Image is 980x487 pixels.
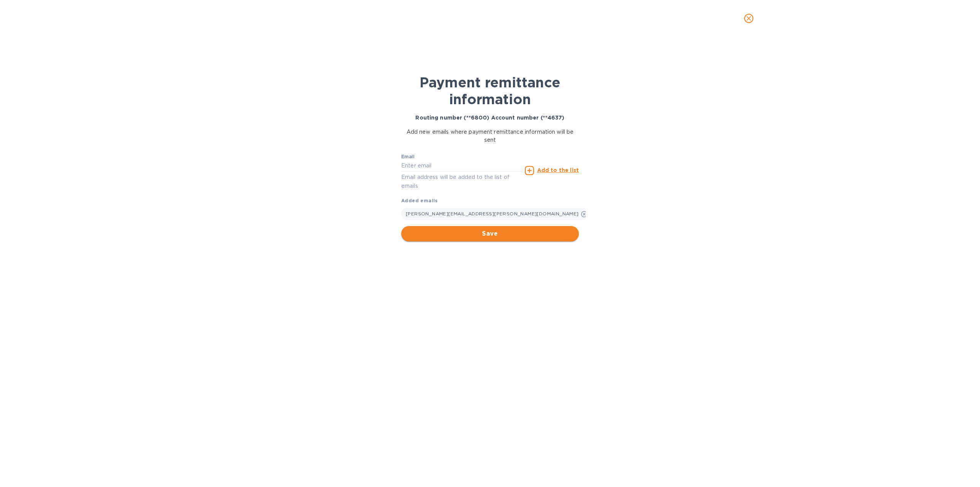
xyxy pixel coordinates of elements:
[415,115,564,121] b: Routing number (**6800) Account number (**4637)
[401,154,415,159] label: Email
[401,160,522,172] input: Enter email
[401,173,522,190] p: Email address will be added to the list of emails
[401,128,579,144] p: Add new emails where payment remittance information will be sent
[420,74,560,108] b: Payment remittance information
[406,211,579,216] span: [PERSON_NAME][EMAIL_ADDRESS][PERSON_NAME][DOMAIN_NAME]
[407,229,573,238] span: Save
[401,208,589,220] div: [PERSON_NAME][EMAIL_ADDRESS][PERSON_NAME][DOMAIN_NAME]
[740,9,758,28] button: close
[537,167,579,173] u: Add to the list
[401,226,579,241] button: Save
[401,198,438,203] b: Added emails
